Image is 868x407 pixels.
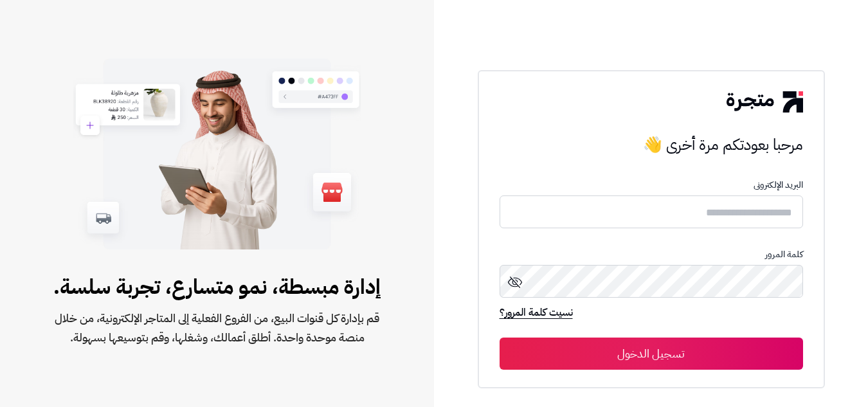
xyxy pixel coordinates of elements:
a: نسيت كلمة المرور؟ [500,305,573,323]
span: قم بإدارة كل قنوات البيع، من الفروع الفعلية إلى المتاجر الإلكترونية، من خلال منصة موحدة واحدة. أط... [41,309,393,347]
p: البريد الإلكترونى [500,180,803,190]
h3: مرحبا بعودتكم مرة أخرى 👋 [500,132,803,158]
img: logo-2.png [727,91,802,112]
span: إدارة مبسطة، نمو متسارع، تجربة سلسة. [41,271,393,302]
button: تسجيل الدخول [500,338,803,370]
p: كلمة المرور [500,249,803,260]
